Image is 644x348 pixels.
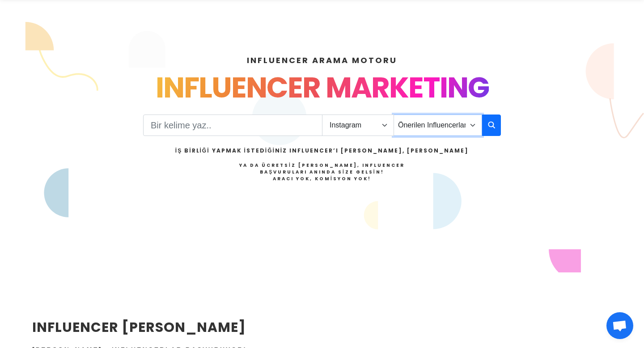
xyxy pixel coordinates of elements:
h4: INFLUENCER ARAMA MOTORU [32,54,612,66]
strong: Aracı Yok, Komisyon Yok! [273,175,371,182]
div: Açık sohbet [606,312,633,339]
div: INFLUENCER MARKETING [32,66,612,109]
h2: INFLUENCER [PERSON_NAME] [32,317,366,337]
input: Search [143,115,322,136]
h4: Ya da Ücretsiz [PERSON_NAME], Influencer Başvuruları Anında Size Gelsin! [175,162,469,182]
h2: İş Birliği Yapmak İstediğiniz Influencer’ı [PERSON_NAME], [PERSON_NAME] [175,147,469,155]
